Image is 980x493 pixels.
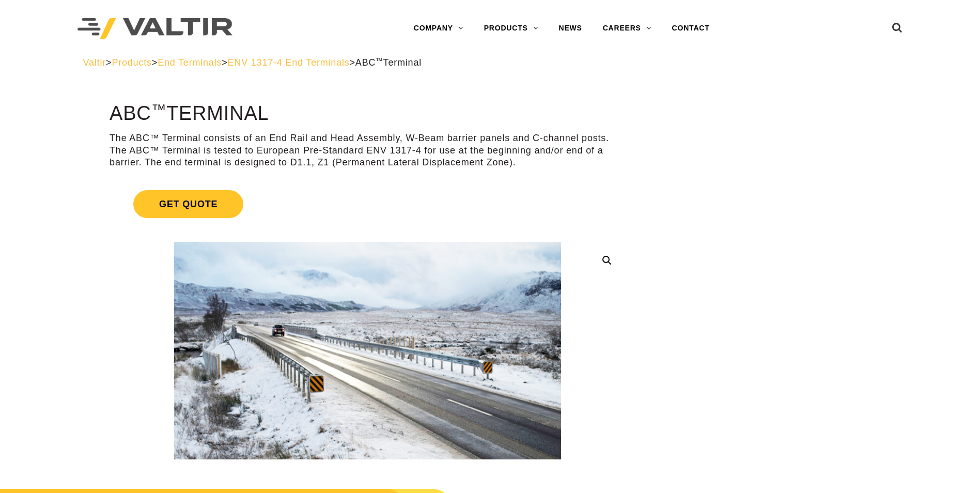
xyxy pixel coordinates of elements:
div: > > > > [83,57,897,69]
sup: ™ [151,101,166,118]
a: Valtir [83,57,106,68]
a: PRODUCTS [474,18,549,39]
p: The ABC™ Terminal consists of an End Rail and Head Assembly, W-Beam barrier panels and C-channel ... [110,132,626,168]
span: ABC Terminal [355,57,422,68]
a: End Terminals [158,57,222,68]
a: CAREERS [593,18,662,39]
a: CONTACT [662,18,720,39]
sup: ™ [376,57,383,65]
a: Products [112,57,151,68]
a: Get Quote [110,178,626,230]
a: NEWS [549,18,593,39]
span: Get Quote [133,190,243,218]
a: ENV 1317-4 End Terminals [228,57,350,68]
h1: ABC Terminal [110,103,626,125]
a: COMPANY [403,18,474,39]
img: Valtir [77,18,232,39]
